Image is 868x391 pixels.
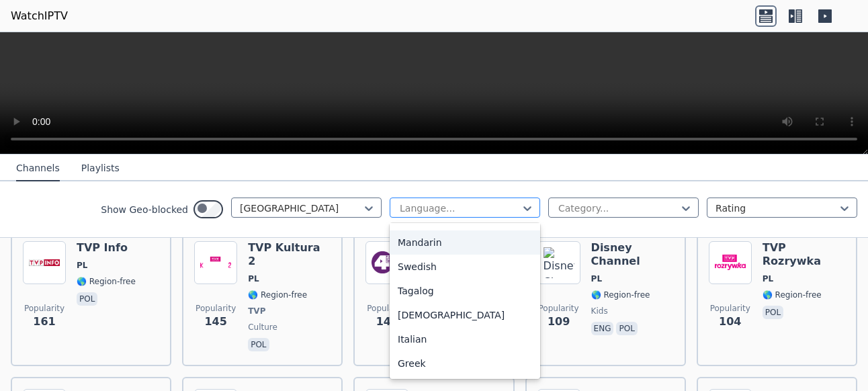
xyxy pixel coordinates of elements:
[77,241,136,255] h6: TVP Info
[81,156,120,181] button: Playlists
[33,314,55,330] span: 161
[194,241,237,284] img: TVP Kultura 2
[390,230,540,255] div: Mandarin
[591,290,650,300] span: 🌎 Region-free
[591,306,608,316] span: kids
[709,241,752,284] img: TVP Rozrywka
[763,273,773,284] span: PL
[24,303,64,314] span: Popularity
[539,303,579,314] span: Popularity
[365,241,408,284] img: 4 Fun TV
[763,241,845,268] h6: TVP Rozrywka
[763,290,822,300] span: 🌎 Region-free
[77,276,136,287] span: 🌎 Region-free
[248,241,331,268] h6: TVP Kultura 2
[248,338,269,351] p: pol
[390,327,540,351] div: Italian
[537,241,580,284] img: Disney Channel
[248,273,259,284] span: PL
[101,203,188,216] label: Show Geo-blocked
[11,8,68,24] a: WatchIPTV
[248,290,307,300] span: 🌎 Region-free
[390,351,540,376] div: Greek
[710,303,750,314] span: Popularity
[23,241,66,284] img: TVP Info
[204,314,226,330] span: 145
[719,314,741,330] span: 104
[77,292,97,306] p: pol
[196,303,236,314] span: Popularity
[248,322,277,333] span: culture
[390,255,540,279] div: Swedish
[591,241,674,268] h6: Disney Channel
[16,156,60,181] button: Channels
[763,306,783,319] p: pol
[390,279,540,303] div: Tagalog
[248,306,265,316] span: TVP
[548,314,570,330] span: 109
[77,260,87,271] span: PL
[591,273,602,284] span: PL
[367,303,407,314] span: Popularity
[616,322,637,335] p: pol
[390,303,540,327] div: [DEMOGRAPHIC_DATA]
[376,314,398,330] span: 143
[591,322,614,335] p: eng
